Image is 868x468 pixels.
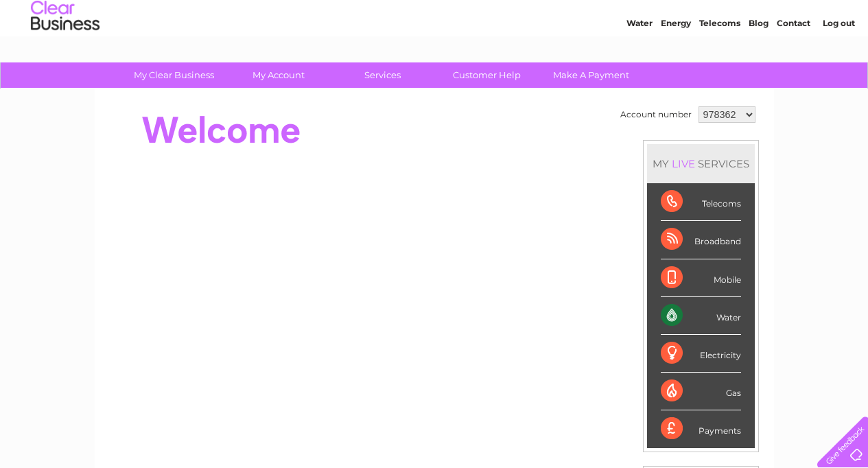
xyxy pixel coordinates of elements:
[430,62,543,88] a: Customer Help
[823,58,855,69] a: Log out
[326,62,439,88] a: Services
[661,410,741,447] div: Payments
[661,297,741,335] div: Water
[777,58,810,69] a: Contact
[609,7,704,24] a: 0333 014 3131
[110,8,759,67] div: Clear Business is a trading name of Verastar Limited (registered in [GEOGRAPHIC_DATA] No. 3667643...
[661,221,741,259] div: Broadband
[699,58,740,69] a: Telecoms
[535,62,648,88] a: Make A Payment
[626,58,653,69] a: Water
[661,373,741,410] div: Gas
[661,183,741,221] div: Telecoms
[661,259,741,297] div: Mobile
[117,62,231,88] a: My Clear Business
[749,58,769,69] a: Blog
[661,335,741,373] div: Electricity
[669,157,698,170] div: LIVE
[661,58,691,69] a: Energy
[30,36,100,78] img: logo.png
[617,103,695,126] td: Account number
[647,144,755,183] div: MY SERVICES
[222,62,335,88] a: My Account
